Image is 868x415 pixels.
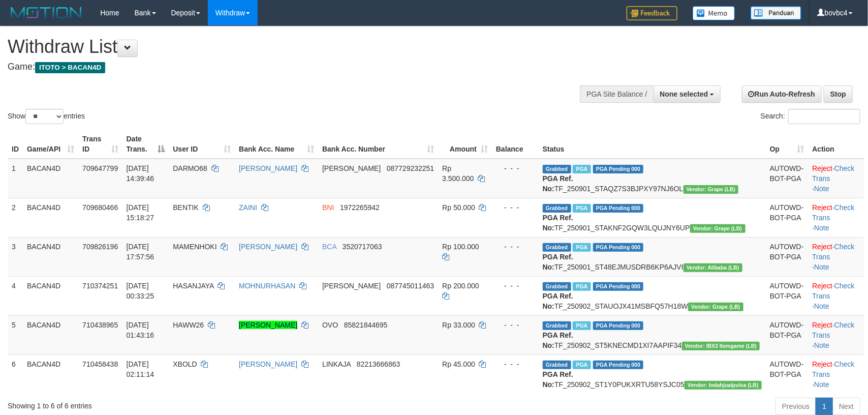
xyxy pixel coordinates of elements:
[496,163,535,173] div: - - -
[78,130,122,159] th: Trans ID: activate to sort column ascending
[814,263,829,271] a: Note
[654,85,721,103] button: None selected
[8,109,85,124] label: Show entries
[127,203,154,222] span: [DATE] 15:18:27
[239,360,297,368] a: [PERSON_NAME]
[812,321,832,329] a: Reject
[684,263,742,272] span: Vendor URL: https://dashboard.q2checkout.com/secure
[169,130,235,159] th: User ID: activate to sort column ascending
[573,321,591,330] span: Marked by bovbc1
[543,253,573,271] b: PGA Ref. No:
[442,243,479,251] span: Rp 100.000
[442,321,475,329] span: Rp 33.000
[766,159,809,198] td: AUTOWD-BOT-PGA
[539,276,766,315] td: TF_250902_STAUOJX41MSBFQ57H18W
[496,202,535,213] div: - - -
[82,321,118,329] span: 710438965
[23,198,78,237] td: BACAN4D
[442,164,474,183] span: Rp 3.500.000
[23,159,78,198] td: BACAN4D
[82,203,118,212] span: 709680466
[543,321,571,330] span: Grabbed
[127,243,154,261] span: [DATE] 17:57:56
[239,321,297,329] a: [PERSON_NAME]
[816,398,833,415] a: 1
[593,282,644,291] span: PGA Pending
[23,130,78,159] th: Game/API: activate to sort column ascending
[23,315,78,354] td: BACAN4D
[239,164,297,172] a: [PERSON_NAME]
[344,321,388,329] span: Copy 85821844695 to clipboard
[593,165,644,173] span: PGA Pending
[8,37,569,57] h1: Withdraw List
[812,243,832,251] a: Reject
[690,224,746,233] span: Vendor URL: https://dashboard.q2checkout.com/secure
[387,164,434,172] span: Copy 087729232251 to clipboard
[25,109,64,124] select: Showentries
[766,315,809,354] td: AUTOWD-BOT-PGA
[23,276,78,315] td: BACAN4D
[35,62,105,73] span: ITOTO > BACAN4D
[539,315,766,354] td: TF_250902_ST5KNECMD1XI7AAPIF34
[235,130,318,159] th: Bank Acc. Name: activate to sort column ascending
[492,130,539,159] th: Balance
[23,354,78,394] td: BACAN4D
[496,281,535,291] div: - - -
[808,276,864,315] td: · ·
[766,198,809,237] td: AUTOWD-BOT-PGA
[766,354,809,394] td: AUTOWD-BOT-PGA
[543,214,573,232] b: PGA Ref. No:
[442,360,475,368] span: Rp 45.000
[442,282,479,290] span: Rp 200.000
[127,282,154,300] span: [DATE] 00:33:25
[812,321,854,339] a: Check Trans
[173,203,199,212] span: BENTIK
[543,282,571,291] span: Grabbed
[543,204,571,213] span: Grabbed
[357,360,400,368] span: Copy 82213666863 to clipboard
[322,360,351,368] span: LINKAJA
[539,159,766,198] td: TF_250901_STAQZ7S3BJPXY97NJ6OL
[593,321,644,330] span: PGA Pending
[808,237,864,276] td: · ·
[812,282,832,290] a: Reject
[127,360,154,378] span: [DATE] 02:11:14
[322,243,336,251] span: BCA
[539,237,766,276] td: TF_250901_ST48EJMUSDRB6KP6AJVI
[543,165,571,173] span: Grabbed
[322,321,338,329] span: OVO
[23,237,78,276] td: BACAN4D
[340,203,380,212] span: Copy 1972265942 to clipboard
[387,282,434,290] span: Copy 087745011463 to clipboard
[122,130,169,159] th: Date Trans.: activate to sort column descending
[814,224,829,232] a: Note
[788,109,860,124] input: Search:
[808,198,864,237] td: · ·
[812,164,832,172] a: Reject
[593,361,644,369] span: PGA Pending
[82,243,118,251] span: 709826196
[82,360,118,368] span: 710458438
[814,380,829,389] a: Note
[543,174,573,193] b: PGA Ref. No:
[814,302,829,310] a: Note
[8,237,23,276] td: 3
[685,381,762,390] span: Vendor URL: https://dashboard.q2checkout.com/secure
[814,185,829,193] a: Note
[127,321,154,339] span: [DATE] 01:43:16
[812,282,854,300] a: Check Trans
[543,361,571,369] span: Grabbed
[322,282,381,290] span: [PERSON_NAME]
[627,6,677,20] img: Feedback.jpg
[8,159,23,198] td: 1
[496,242,535,252] div: - - -
[543,331,573,349] b: PGA Ref. No:
[496,359,535,369] div: - - -
[127,164,154,183] span: [DATE] 14:39:46
[496,320,535,330] div: - - -
[814,341,829,349] a: Note
[543,370,573,389] b: PGA Ref. No:
[808,159,864,198] td: · ·
[766,237,809,276] td: AUTOWD-BOT-PGA
[593,204,644,213] span: PGA Pending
